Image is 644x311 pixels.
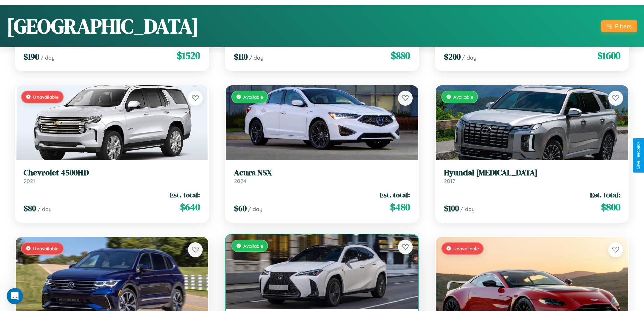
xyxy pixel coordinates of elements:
[234,51,248,62] span: $ 110
[444,51,461,62] span: $ 200
[390,200,410,214] span: $ 480
[24,168,200,184] a: Chevrolet 4500HD2021
[601,20,637,32] button: Filters
[636,142,641,169] div: Give Feedback
[453,246,479,251] span: Unavailable
[460,206,475,213] span: / day
[24,168,200,178] h3: Chevrolet 4500HD
[33,94,59,100] span: Unavailable
[177,49,200,62] span: $ 1520
[444,178,455,184] span: 2017
[234,168,410,184] a: Acura NSX2024
[7,288,23,304] iframe: Intercom live chat
[391,49,410,62] span: $ 880
[601,200,620,214] span: $ 800
[444,203,459,214] span: $ 100
[180,200,200,214] span: $ 640
[380,190,410,200] span: Est. total:
[590,190,620,200] span: Est. total:
[170,190,200,200] span: Est. total:
[243,94,263,100] span: Available
[33,246,59,251] span: Unavailable
[249,54,263,61] span: / day
[444,168,620,184] a: Hyundai [MEDICAL_DATA]2017
[453,94,473,100] span: Available
[597,49,620,62] span: $ 1600
[38,206,52,213] span: / day
[444,168,620,178] h3: Hyundai [MEDICAL_DATA]
[24,51,39,62] span: $ 190
[243,243,263,249] span: Available
[248,206,262,213] span: / day
[234,178,246,184] span: 2024
[41,54,55,61] span: / day
[24,178,35,184] span: 2021
[462,54,476,61] span: / day
[234,203,247,214] span: $ 60
[615,23,632,30] div: Filters
[7,12,199,40] h1: [GEOGRAPHIC_DATA]
[24,203,36,214] span: $ 80
[234,168,410,178] h3: Acura NSX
